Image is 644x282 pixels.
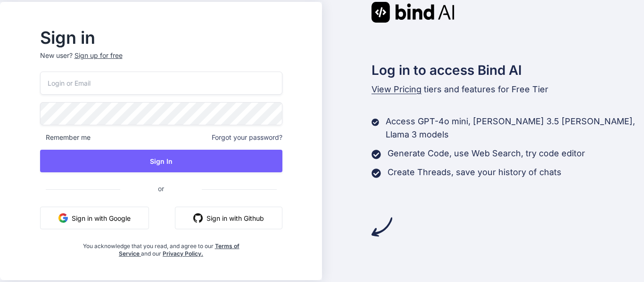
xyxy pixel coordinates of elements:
p: Create Threads, save your history of chats [388,166,561,179]
span: Forgot your password? [212,133,282,142]
a: Terms of Service [119,242,239,257]
span: or [120,177,202,200]
p: Access GPT-4o mini, [PERSON_NAME] 3.5 [PERSON_NAME], Llama 3 models [386,115,644,141]
img: Bind AI logo [372,2,454,23]
img: arrow [372,217,392,237]
button: Sign in with Google [40,207,149,229]
h2: Log in to access Bind AI [372,60,644,80]
img: github [193,213,203,223]
p: New user? [40,51,282,72]
a: Privacy Policy. [163,250,203,257]
button: Sign In [40,150,282,172]
p: Generate Code, use Web Search, try code editor [388,147,585,160]
img: google [58,213,68,223]
h2: Sign in [40,30,282,45]
span: View Pricing [372,84,421,94]
div: Sign up for free [74,51,123,60]
input: Login or Email [40,72,282,95]
p: tiers and features for Free Tier [372,83,644,96]
span: Remember me [40,133,91,142]
button: Sign in with Github [175,207,282,229]
div: You acknowledge that you read, and agree to our and our [80,237,242,258]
